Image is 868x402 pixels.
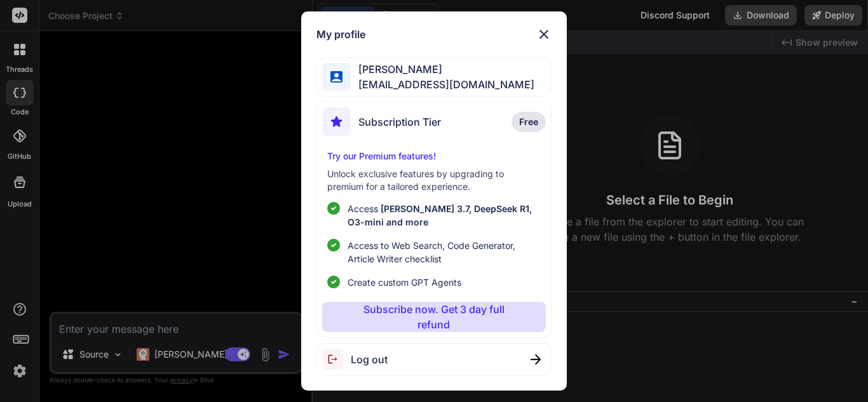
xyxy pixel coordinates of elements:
[322,107,351,136] img: subscription
[519,116,538,128] span: Free
[327,168,540,193] p: Unlock exclusive features by upgrading to premium for a tailored experience.
[327,239,340,251] img: checklist
[351,77,534,92] span: [EMAIL_ADDRESS][DOMAIN_NAME]
[348,202,540,229] p: Access
[348,239,540,265] span: Access to Web Search, Code Generator, Article Writer checklist
[322,349,351,370] img: logout
[348,276,461,289] span: Create custom GPT Agents
[531,354,541,365] img: close
[358,114,441,130] span: Subscription Tier
[348,203,532,227] span: [PERSON_NAME] 3.7, DeepSeek R1, O3-mini and more
[327,150,540,163] p: Try our Premium features!
[351,62,534,77] span: [PERSON_NAME]
[347,302,520,332] p: Subscribe now. Get 3 day full refund
[330,71,342,83] img: profile
[536,27,552,42] img: close
[316,27,365,42] h1: My profile
[351,352,388,367] span: Log out
[327,276,340,288] img: checklist
[322,302,545,332] button: Subscribe now. Get 3 day full refund
[327,202,340,215] img: checklist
